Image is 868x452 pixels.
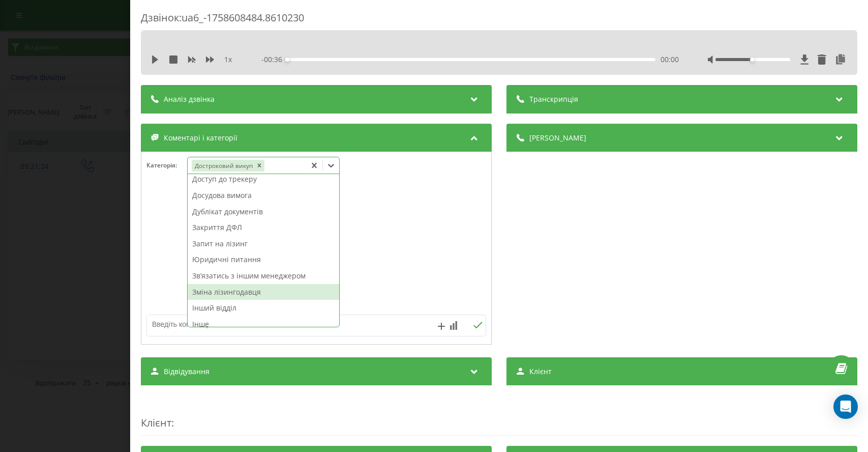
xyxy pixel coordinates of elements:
span: 1 x [224,54,232,65]
div: Інше [188,316,339,332]
div: Запит на лізинг [188,236,339,252]
h4: Категорія : [146,162,187,169]
span: - 00:36 [261,54,287,65]
div: Зміна лізингодавця [188,284,339,300]
div: Accessibility label [750,58,754,62]
div: Досудова вимога [188,187,339,204]
div: Accessibility label [285,58,289,62]
span: Відвідування [164,366,209,377]
span: Клієнт [529,366,552,377]
div: Інший відділ [188,300,339,316]
div: Remove Достроковий викуп [254,160,264,172]
div: Юридичні питання [188,251,339,268]
span: Коментарі і категорії [164,133,237,143]
div: Дзвінок : ua6_-1758608484.8610230 [141,11,857,31]
div: Доступ до трекеру [188,171,339,187]
div: Дублікат документів [188,204,339,220]
div: Достроковий викуп [192,160,254,172]
span: 00:00 [661,54,679,65]
span: Транскрипція [529,94,578,104]
span: Клієнт [141,416,171,430]
div: : [141,395,857,436]
div: Звʼязатись з іншим менеджером [188,268,339,284]
span: [PERSON_NAME] [529,133,586,143]
div: Open Intercom Messenger [833,394,858,419]
span: Аналіз дзвінка [164,94,215,104]
div: Закриття ДФЛ [188,219,339,236]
